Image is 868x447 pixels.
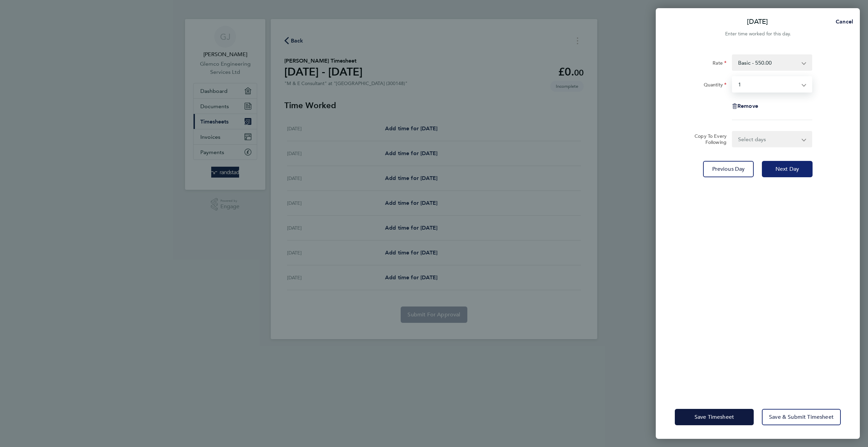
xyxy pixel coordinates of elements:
[747,17,768,27] p: [DATE]
[656,30,860,38] div: Enter time worked for this day.
[675,409,754,425] button: Save Timesheet
[825,15,860,29] button: Cancel
[834,18,853,25] span: Cancel
[704,82,727,90] label: Quantity
[732,103,758,109] button: Remove
[775,166,799,172] span: Next Day
[713,60,727,68] label: Rate
[762,409,841,425] button: Save & Submit Timesheet
[737,103,758,109] span: Remove
[695,414,734,420] span: Save Timesheet
[712,166,745,172] span: Previous Day
[762,161,813,177] button: Next Day
[689,133,727,145] label: Copy To Every Following
[769,414,834,420] span: Save & Submit Timesheet
[703,161,754,177] button: Previous Day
